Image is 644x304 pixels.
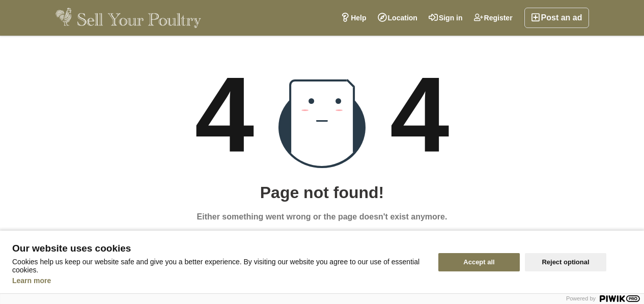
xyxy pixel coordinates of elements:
[423,8,468,28] a: Sign in
[566,295,596,301] span: Powered by
[525,253,606,271] button: Reject optional
[195,61,255,168] div: 4
[372,8,423,28] a: Location
[55,8,202,28] img: Sell Your Poultry
[524,8,589,28] a: Post an ad
[335,8,372,28] a: Help
[390,61,450,168] div: 4
[438,253,520,271] button: Accept all
[12,258,426,274] p: Cookies help us keep our website safe and give you a better experience. By visiting our website y...
[12,243,426,254] span: Our website uses cookies
[468,8,518,28] a: Register
[12,277,51,285] a: Learn more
